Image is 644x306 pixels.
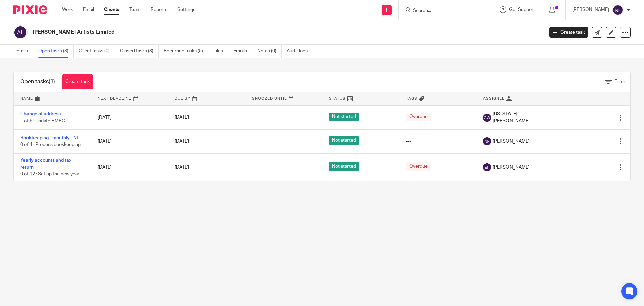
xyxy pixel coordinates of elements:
span: [US_STATE][PERSON_NAME] [493,111,547,124]
img: svg%3E [483,114,491,122]
span: Overdue [406,162,431,171]
img: svg%3E [483,163,491,171]
a: Settings [177,6,195,13]
input: Search [412,8,473,14]
span: Snoozed Until [252,97,287,100]
span: 0 of 4 · Process bookkeeping [20,142,81,147]
a: Change of address [20,112,61,116]
span: [DATE] [175,115,189,120]
span: Not started [329,113,359,121]
a: Bookkeeping - monthly - NF [20,136,79,140]
td: [DATE] [91,154,168,181]
a: Details [13,45,33,58]
span: [PERSON_NAME] [493,164,530,171]
p: [PERSON_NAME] [572,6,609,13]
div: --- [406,138,470,145]
a: Work [62,6,73,13]
span: Overdue [406,113,431,121]
a: Create task [549,27,588,38]
img: svg%3E [483,137,491,145]
a: Notes (0) [257,45,282,58]
span: Tags [406,97,417,100]
span: [DATE] [175,139,189,144]
span: Not started [329,136,359,145]
h2: [PERSON_NAME] Artists Limited [33,29,438,36]
a: Audit logs [287,45,313,58]
a: Clients [104,6,119,13]
img: svg%3E [13,25,28,39]
a: Team [129,6,141,13]
span: [DATE] [175,165,189,170]
a: Recurring tasks (5) [164,45,208,58]
a: Yearly accounts and tax return [20,158,71,169]
span: [PERSON_NAME] [493,138,530,145]
span: Get Support [509,7,535,12]
span: (3) [49,79,55,84]
a: Closed tasks (3) [120,45,159,58]
span: Filter [614,79,625,84]
span: 1 of 6 · Update HMRC [20,119,65,123]
a: Email [83,6,94,13]
a: Open tasks (3) [38,45,74,58]
span: Not started [329,162,359,171]
span: Status [329,97,346,100]
img: svg%3E [612,5,623,15]
a: Emails [233,45,252,58]
img: Pixie [13,5,47,14]
a: Create task [62,74,93,89]
span: 0 of 12 · Set up the new year [20,172,79,176]
td: [DATE] [91,129,168,153]
a: Reports [151,6,167,13]
h1: Open tasks [20,78,55,85]
td: [DATE] [91,105,168,129]
a: Client tasks (0) [79,45,115,58]
a: Files [213,45,228,58]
